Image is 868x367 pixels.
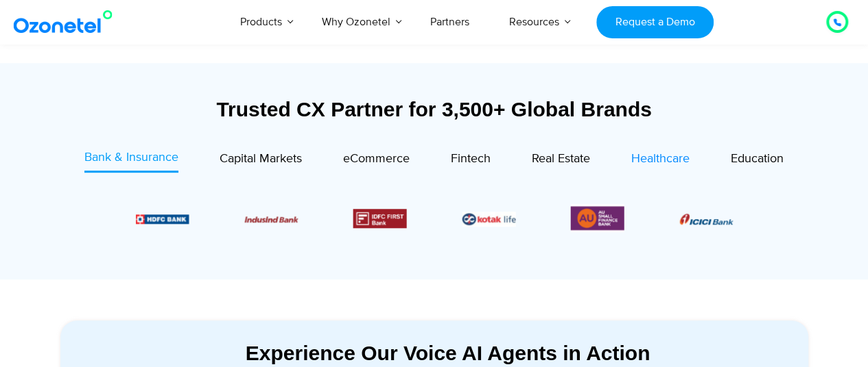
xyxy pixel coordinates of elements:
[679,210,733,227] div: 1 / 6
[353,209,407,228] img: Picture12.png
[631,151,690,166] span: Healthcare
[220,149,302,173] a: Capital Markets
[462,212,515,227] img: Picture26.jpg
[462,210,515,227] div: 5 / 6
[571,204,624,232] img: Picture13.png
[136,214,189,223] img: Picture9.png
[74,341,822,365] div: Experience Our Voice AI Agents in Action
[532,149,590,173] a: Real Estate
[244,216,298,222] img: Picture10.png
[731,149,784,173] a: Education
[571,204,624,232] div: 6 / 6
[136,204,733,232] div: Image Carousel
[343,149,410,173] a: eCommerce
[631,149,690,173] a: Healthcare
[60,97,808,121] div: Trusted CX Partner for 3,500+ Global Brands
[451,149,491,173] a: Fintech
[596,6,714,38] a: Request a Demo
[343,151,410,166] span: eCommerce
[532,151,590,166] span: Real Estate
[136,210,189,227] div: 2 / 6
[679,214,733,225] img: Picture8.png
[731,151,784,166] span: Education
[353,209,407,228] div: 4 / 6
[244,210,298,227] div: 3 / 6
[451,151,491,166] span: Fintech
[220,151,302,166] span: Capital Markets
[84,150,178,165] span: Bank & Insurance
[84,149,178,173] a: Bank & Insurance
